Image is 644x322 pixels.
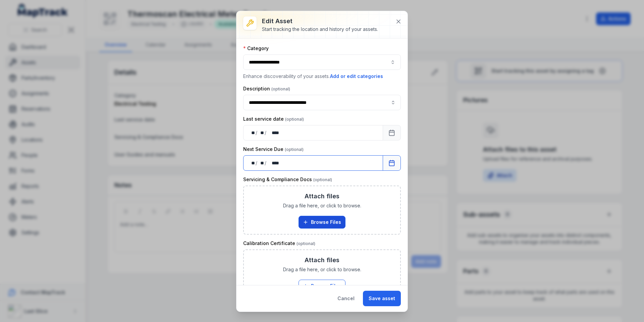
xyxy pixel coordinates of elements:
h3: Attach files [305,192,339,201]
label: Calibration Certificate [243,240,315,247]
div: year, [267,129,280,136]
h3: Edit asset [262,16,378,26]
h3: Attach files [305,255,339,265]
div: year, [267,160,280,166]
button: Calendar [383,125,401,140]
div: / [265,129,267,136]
button: Add or edit categories [330,73,383,80]
button: Browse Files [299,216,345,229]
div: / [265,160,267,166]
button: Calendar [383,155,401,171]
div: day, [249,160,256,166]
button: Cancel [332,291,360,306]
label: Next Service Due [243,146,304,153]
div: day, [249,129,256,136]
div: / [256,129,258,136]
div: / [256,160,258,166]
span: Drag a file here, or click to browse. [283,202,361,209]
label: Last service date [243,116,304,122]
div: Start tracking the location and history of your assets. [262,26,378,33]
span: Drag a file here, or click to browse. [283,266,361,273]
label: Servicing & Compliance Docs [243,176,332,183]
div: month, [258,160,265,166]
button: Browse Files [299,280,345,292]
label: Description [243,85,290,92]
button: Save asset [363,291,401,306]
input: asset-edit:description-label [243,95,401,110]
div: month, [258,129,265,136]
p: Enhance discoverability of your assets. [243,73,401,80]
label: Category [243,45,269,52]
